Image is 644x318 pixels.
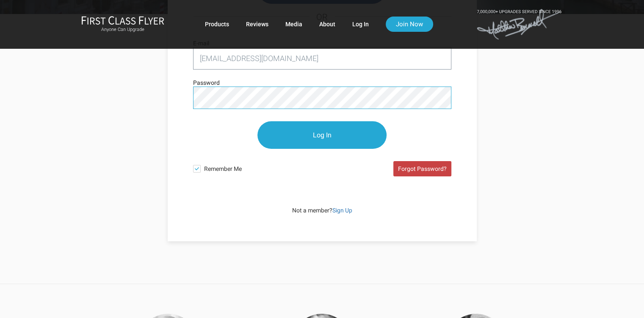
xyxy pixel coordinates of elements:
a: Reviews [246,17,268,32]
span: Remember Me [204,161,322,173]
input: Log In [257,121,387,149]
a: About [319,17,335,32]
a: Join Now [386,17,433,32]
a: Products [205,17,229,32]
a: Media [285,17,302,32]
a: First Class FlyerAnyone Can Upgrade [81,16,164,33]
a: Sign Up [332,207,352,214]
small: Anyone Can Upgrade [81,27,164,33]
img: First Class Flyer [81,16,164,25]
a: Forgot Password? [393,161,451,176]
span: Not a member? [292,207,352,214]
a: Log In [352,17,369,32]
label: Password [193,78,220,87]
